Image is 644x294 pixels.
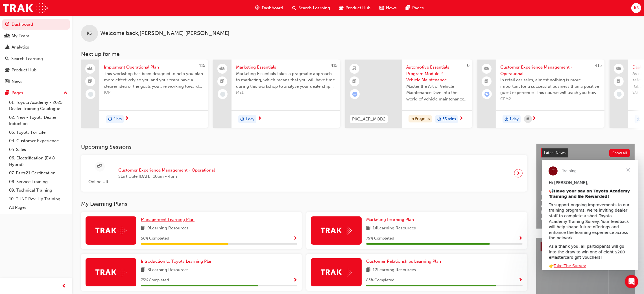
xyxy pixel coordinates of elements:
[2,65,70,75] a: Product Hub
[12,44,29,51] div: Analytics
[236,64,336,71] span: Marketing Essentials
[541,190,630,209] span: Help Shape the Future of Toyota Academy Training and Win an eMastercard!
[88,78,92,85] span: booktick-icon
[104,64,204,71] span: Implement Operational Plan
[7,98,70,113] a: 01. Toyota Academy - 2025 Dealer Training Catalogue
[595,63,602,68] span: 415
[81,144,527,150] h3: Upcoming Sessions
[366,258,443,265] a: Customer Relationships Learning Plan
[500,96,600,102] span: CEM2
[459,116,463,121] span: next-icon
[406,64,468,83] span: Automotive Essentials Program Module 2: Vehicle Maintenance
[5,22,9,27] span: guage-icon
[292,5,296,12] span: search-icon
[2,42,70,52] a: Analytics
[536,144,635,229] a: Latest NewsShow allHelp Shape the Future of Toyota Academy Training and Win an eMastercard!Revolu...
[62,283,66,290] span: prev-icon
[331,63,337,68] span: 415
[406,5,410,12] span: pages-icon
[236,71,336,90] span: Marketing Essentials takes a pragmatic approach to marketing, which means that you will have time...
[345,60,472,128] a: 0PKC_AEP_MOD2Automotive Essentials Program Module 2: Vehicle MaintenanceMaster the Art of Vehicle...
[609,149,630,157] button: Show all
[81,201,527,207] h3: My Learning Plans
[2,88,70,98] button: Pages
[104,71,204,90] span: This workshop has been designed to help you plan more effectively so you and your team have a cle...
[544,150,566,155] span: Latest News
[98,163,102,170] span: sessionType_ONLINE_URL-icon
[81,60,208,128] a: 415Implement Operational PlanThis workshop has been designed to help you plan more effectively so...
[335,2,375,14] a: car-iconProduct Hub
[104,89,204,96] span: IOP
[240,116,244,123] span: duration-icon
[2,54,70,64] a: Search Learning
[366,217,414,222] span: Marketing Learning Plan
[617,92,622,97] span: learningRecordVerb_NONE-icon
[7,145,70,154] a: 05. Sales
[213,60,340,128] a: 415Marketing EssentialsMarketing Essentials takes a pragmatic approach to marketing, which means ...
[255,5,259,12] span: guage-icon
[5,34,9,39] span: people-icon
[2,19,70,30] a: Dashboard
[95,226,126,235] img: Trak
[245,116,254,122] span: 1 day
[141,235,169,242] span: 56 % Completed
[467,63,470,68] span: 0
[352,116,386,122] span: PKC_AEP_MOD2
[505,116,508,123] span: duration-icon
[5,68,9,73] span: car-icon
[366,259,441,264] span: Customer Relationships Learning Plan
[7,177,70,186] a: 08. Service Training
[2,18,70,88] button: DashboardMy TeamAnalyticsSearch LearningProduct HubNews
[3,2,48,14] a: Trak
[321,268,352,277] img: Trak
[617,78,621,85] span: booktick-icon
[87,30,92,37] span: KS
[634,5,639,11] span: KS
[631,3,641,13] button: KS
[7,195,70,203] a: 10. TUNE Rev-Up Training
[88,65,92,73] span: people-icon
[346,5,370,11] span: Product Hub
[375,2,401,14] a: news-iconNews
[353,65,357,73] span: learningResourceType_ELEARNING-icon
[95,268,126,277] img: Trak
[625,275,638,288] iframe: Intercom live chat
[477,60,604,128] a: 415Customer Experience Management - OperationalIn retail car sales, almost nothing is more import...
[366,235,394,242] span: 79 % Completed
[379,5,384,12] span: news-icon
[542,160,638,270] iframe: Intercom live chat message
[373,267,416,274] span: 12 Learning Resources
[125,116,129,121] span: next-icon
[353,78,357,85] span: booktick-icon
[352,92,357,97] span: learningRecordVerb_ATTEMPT-icon
[617,65,621,73] span: people-icon
[637,116,641,123] span: duration-icon
[7,154,70,169] a: 06. Electrification (EV & Hybrid)
[532,116,536,121] span: next-icon
[518,278,523,283] span: Show Progress
[262,5,283,11] span: Dashboard
[141,277,169,284] span: 75 % Completed
[293,236,297,241] span: Show Progress
[293,277,297,284] button: Show Progress
[510,116,519,122] span: 1 day
[5,79,9,84] span: news-icon
[366,277,394,284] span: 83 % Completed
[118,167,215,174] span: Customer Experience Management - Operational
[141,258,215,265] a: Introduction to Toyota Learning Plan
[484,92,490,97] span: learningRecordVerb_ENROLL-icon
[251,2,288,14] a: guage-iconDashboard
[541,148,630,157] a: Latest NewsShow all
[5,91,9,96] span: pages-icon
[437,116,441,123] span: duration-icon
[7,128,70,137] a: 03. Toyota For Life
[2,31,70,41] a: My Team
[485,65,489,73] span: people-icon
[257,116,262,121] span: next-icon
